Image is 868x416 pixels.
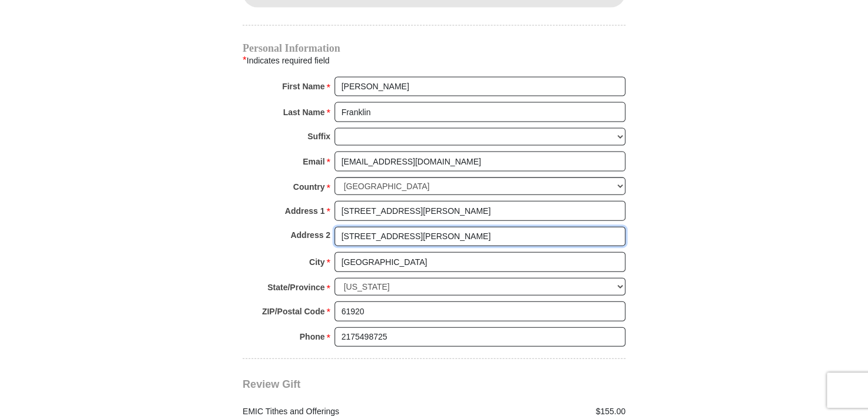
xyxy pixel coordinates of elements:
[303,153,324,170] strong: Email
[243,53,625,68] div: Indicates required field
[267,279,324,296] strong: State/Province
[290,227,330,243] strong: Address 2
[293,179,325,195] strong: Country
[309,254,324,270] strong: City
[282,78,324,95] strong: First Name
[307,128,330,145] strong: Suffix
[262,303,325,320] strong: ZIP/Postal Code
[243,378,300,390] span: Review Gift
[283,104,325,120] strong: Last Name
[285,203,325,219] strong: Address 1
[300,328,325,345] strong: Phone
[243,43,625,53] h4: Personal Information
